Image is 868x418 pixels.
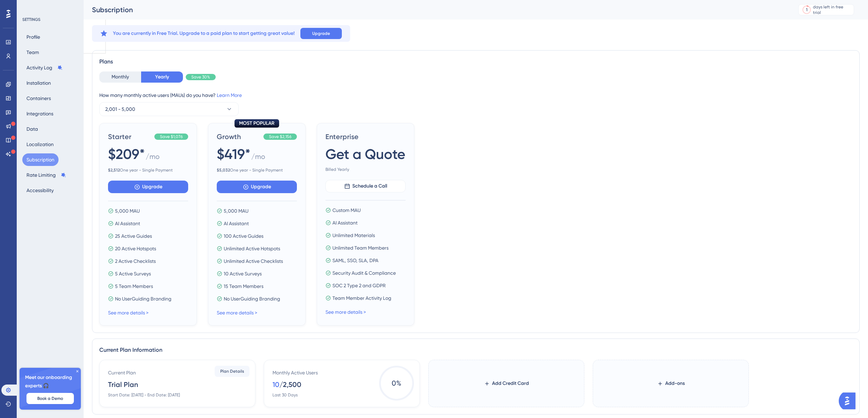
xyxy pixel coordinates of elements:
span: 20 Active Hotspots [115,244,156,253]
b: $ 2,512 [108,168,120,173]
button: Containers [22,92,55,105]
button: Team [22,46,43,59]
span: One year - Single Payment [108,167,188,173]
span: SOC 2 Type 2 and GDPR [332,281,386,290]
button: Data [22,123,42,135]
span: / mo [146,152,160,165]
span: Security Audit & Compliance [332,269,396,277]
span: SAML, SSO, SLA, DPA [332,256,378,265]
button: Upgrade [108,181,188,193]
div: 1 [806,7,807,13]
span: Upgrade [251,183,271,191]
span: 5 Team Members [115,282,153,290]
button: Upgrade [300,28,342,39]
span: Unlimited Active Checklists [224,257,283,265]
b: $ 5,032 [217,168,230,173]
span: 5,000 MAU [224,207,248,215]
div: Subscription [92,5,781,15]
span: Unlimited Active Hotspots [224,244,280,253]
div: Monthly Active Users [272,368,318,377]
a: See more details > [217,310,257,316]
span: 5 Active Surveys [115,269,151,278]
div: days left in free trial [813,4,852,15]
div: Current Plan Information [99,346,852,354]
span: Save $2,156 [269,134,291,139]
div: SETTINGS [22,17,79,22]
span: Schedule a Call [352,182,387,190]
span: AI Assistant [115,219,140,228]
span: Starter [108,132,152,142]
div: Trial Plan [108,380,138,389]
span: AI Assistant [224,219,249,228]
span: 0 % [379,366,414,401]
div: / 2,500 [279,380,301,389]
span: Book a Demo [37,396,63,401]
button: Subscription [22,153,59,166]
span: Add-ons [665,379,685,388]
div: How many monthly active users (MAUs) do you have? [99,91,852,99]
div: Last 30 Days [272,392,298,398]
button: Schedule a Call [325,180,406,192]
span: Save $1,076 [160,134,183,139]
span: AI Assistant [332,219,358,227]
button: 2,001 - 5,000 [99,102,239,116]
button: Upgrade [217,181,297,193]
div: Current Plan [108,368,136,377]
a: See more details > [108,310,148,316]
span: 5,000 MAU [115,207,140,215]
div: 10 [272,380,279,389]
span: Save 30% [191,74,210,80]
div: Start Date: [DATE] - End Date: [DATE] [108,392,180,398]
button: Localization [22,138,58,151]
span: Plan Details [220,368,244,374]
span: / mo [251,152,265,165]
span: Meet our onboarding experts 🎧 [25,373,75,390]
span: Upgrade [142,183,162,191]
div: MOST POPULAR [235,119,279,128]
span: Unlimited Team Members [332,244,389,252]
span: Custom MAU [332,206,361,214]
span: Growth [217,132,261,142]
span: 100 Active Guides [224,232,263,240]
span: 15 Team Members [224,282,263,290]
button: Plan Details [215,366,249,377]
span: One year - Single Payment [217,167,297,173]
a: See more details > [325,309,366,315]
span: Unlimited Materials [332,231,375,240]
span: Team Member Activity Log [332,294,391,302]
span: You are currently in Free Trial. Upgrade to a paid plan to start getting great value! [113,29,295,38]
span: 25 Active Guides [115,232,152,240]
button: Profile [22,31,44,43]
iframe: UserGuiding AI Assistant Launcher [839,390,860,411]
button: Accessibility [22,184,58,197]
span: 2,001 - 5,000 [105,105,135,113]
button: Installation [22,77,55,89]
span: $419* [217,144,251,164]
span: Billed Yearly [325,167,406,172]
span: 10 Active Surveys [224,269,262,278]
button: Add-ons [646,377,696,390]
span: 2 Active Checklists [115,257,156,265]
span: Get a Quote [325,144,405,164]
span: Upgrade [312,31,330,36]
span: No UserGuiding Branding [224,295,280,303]
span: $209* [108,144,145,164]
span: Enterprise [325,132,406,142]
button: Yearly [141,71,183,83]
button: Rate Limiting [22,169,70,181]
span: Add Credit Card [492,379,529,388]
a: Learn More [217,92,242,98]
button: Integrations [22,107,57,120]
span: No UserGuiding Branding [115,295,171,303]
button: Book a Demo [26,393,74,404]
button: Activity Log [22,61,67,74]
div: Plans [99,58,852,66]
button: Add Credit Card [473,377,540,390]
button: Monthly [99,71,141,83]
